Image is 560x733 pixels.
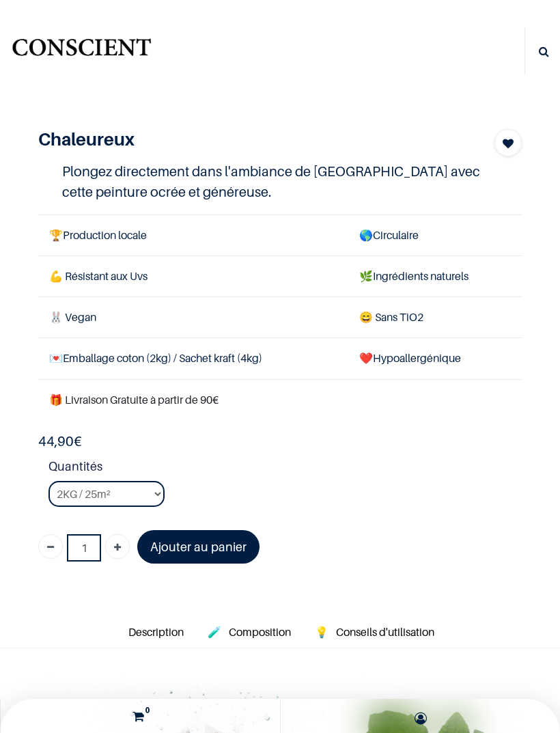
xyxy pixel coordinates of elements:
[348,338,522,379] td: ❤️Hypoallergénique
[38,129,449,150] h1: Chaleureux
[48,457,522,481] strong: Quantités
[38,433,82,450] b: €
[141,704,153,716] sup: 0
[49,228,63,242] span: 🏆
[503,135,514,152] span: Add to wishlist
[359,269,373,283] span: 🌿
[359,228,373,242] span: 🌎
[315,625,328,639] span: 💡
[348,297,522,338] td: ans TiO2
[10,33,153,70] a: Logo of Conscient
[336,625,434,639] span: Conseils d'utilisation
[10,33,153,70] img: Conscient
[49,393,219,406] font: 🎁 Livraison Gratuite à partir de 90€
[62,161,497,202] h4: Plongez directement dans l'ambiance de [GEOGRAPHIC_DATA] avec cette peinture ocrée et généreuse.
[49,310,96,324] span: 🐰 Vegan
[105,534,130,559] a: Ajouter
[38,433,74,450] span: 44,90
[128,625,184,639] span: Description
[49,351,63,365] span: 💌
[208,625,221,639] span: 🧪
[38,215,348,255] td: Production locale
[348,215,522,255] td: Circulaire
[4,699,277,733] a: 0
[137,530,260,564] a: Ajouter au panier
[150,540,247,554] font: Ajouter au panier
[229,625,291,639] span: Composition
[38,534,63,559] a: Supprimer
[38,338,348,379] td: Emballage coton (2kg) / Sachet kraft (4kg)
[359,310,381,324] span: 😄 S
[348,256,522,297] td: Ingrédients naturels
[49,269,148,283] span: 💪 Résistant aux Uvs
[494,129,522,156] button: Add to wishlist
